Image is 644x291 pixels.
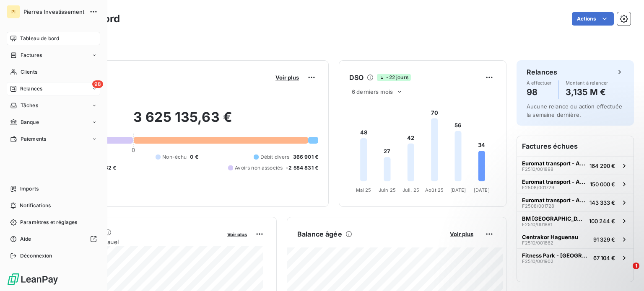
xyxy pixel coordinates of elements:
[590,181,615,188] span: 150 000 €
[349,72,364,82] h6: DSO
[566,85,608,99] h4: 3,135 M €
[297,229,342,239] h6: Balance âgée
[7,273,59,286] img: Logo LeanPay
[402,187,419,193] tspan: Juil. 25
[572,12,614,26] button: Actions
[260,153,290,161] span: Débit divers
[21,135,46,143] span: Paiements
[527,85,552,99] h4: 98
[23,8,84,15] span: Pierres Investissement
[286,164,318,172] span: -2 584 831 €
[132,147,135,153] span: 0
[377,74,410,81] span: -22 jours
[527,80,552,85] span: À effectuer
[20,252,52,260] span: Déconnexion
[633,263,639,269] span: 1
[227,232,247,237] span: Voir plus
[517,136,634,156] h6: Factures échues
[275,74,299,81] span: Voir plus
[522,160,586,167] span: Euromat transport - Athis Mons (Bai
[447,230,476,238] button: Voir plus
[7,232,100,246] a: Aide
[293,153,318,161] span: 366 901 €
[352,88,393,95] span: 6 derniers mois
[522,197,586,203] span: Euromat transport - Athis Mons (Bai
[522,178,587,185] span: Euromat transport - Athis Mons (Bai
[20,85,42,93] span: Relances
[356,187,371,193] tspan: Mai 25
[522,167,553,172] span: F2510/001898
[522,185,554,190] span: F2508/001729
[47,109,318,134] h2: 3 625 135,63 €
[615,263,636,283] iframe: Intercom live chat
[522,203,554,209] span: F2508/001728
[21,68,37,76] span: Clients
[273,74,301,81] button: Voir plus
[517,193,634,211] button: Euromat transport - Athis Mons (BaiF2508/001728143 333 €
[20,235,31,243] span: Aide
[20,202,51,209] span: Notifications
[527,103,622,118] span: Aucune relance ou action effectuée la semaine dernière.
[450,231,473,237] span: Voir plus
[20,219,77,226] span: Paramètres et réglages
[517,156,634,175] button: Euromat transport - Athis Mons (BaiF2510/001898164 290 €
[225,230,249,238] button: Voir plus
[517,175,634,193] button: Euromat transport - Athis Mons (BaiF2508/001729150 000 €
[566,80,608,85] span: Montant à relancer
[589,199,615,206] span: 143 333 €
[476,210,644,268] iframe: Intercom notifications message
[474,187,490,193] tspan: [DATE]
[7,5,20,18] div: PI
[21,118,39,126] span: Banque
[190,153,198,161] span: 0 €
[20,185,39,193] span: Imports
[235,164,283,172] span: Avoirs non associés
[21,102,38,109] span: Tâches
[47,237,221,246] span: Chiffre d'affaires mensuel
[92,80,103,88] span: 98
[162,153,187,161] span: Non-échu
[379,187,396,193] tspan: Juin 25
[20,35,59,42] span: Tableau de bord
[527,67,557,77] h6: Relances
[21,52,42,59] span: Factures
[450,187,466,193] tspan: [DATE]
[589,162,615,169] span: 164 290 €
[425,187,444,193] tspan: Août 25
